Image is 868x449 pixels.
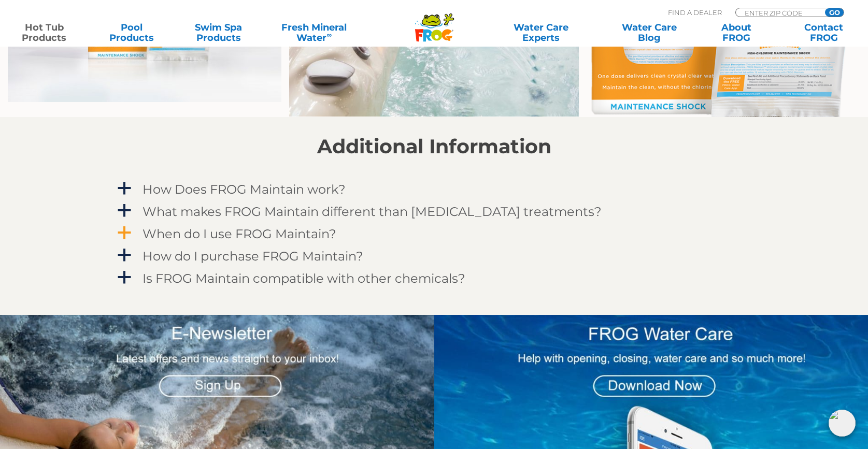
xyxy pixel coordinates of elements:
p: Find A Dealer [668,8,722,17]
a: Water CareBlog [616,22,684,43]
a: Swim SpaProducts [184,22,252,43]
span: a [117,203,132,219]
h2: Additional Information [116,135,753,158]
h4: What makes FROG Maintain different than [MEDICAL_DATA] treatments? [143,205,602,219]
h4: Is FROG Maintain compatible with other chemicals? [143,271,465,285]
a: PoolProducts [97,22,165,43]
span: a [117,225,132,241]
a: a How do I purchase FROG Maintain? [116,247,753,266]
a: ContactFROG [790,22,858,43]
a: Hot TubProducts [10,22,78,43]
a: a When do I use FROG Maintain? [116,224,753,243]
a: a How Does FROG Maintain work? [116,180,753,199]
span: a [117,181,132,196]
h4: How Does FROG Maintain work? [143,182,346,196]
h4: When do I use FROG Maintain? [143,227,336,241]
a: a What makes FROG Maintain different than [MEDICAL_DATA] treatments? [116,202,753,221]
a: AboutFROG [703,22,771,43]
img: openIcon [829,410,856,437]
span: a [117,248,132,263]
a: a Is FROG Maintain compatible with other chemicals? [116,269,753,288]
span: a [117,270,132,285]
input: Zip Code Form [744,8,814,17]
sup: ∞ [326,31,332,39]
a: Fresh MineralWater∞ [272,22,357,43]
h4: How do I purchase FROG Maintain? [143,249,363,263]
a: Water CareExperts [486,22,596,43]
input: GO [825,8,844,17]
